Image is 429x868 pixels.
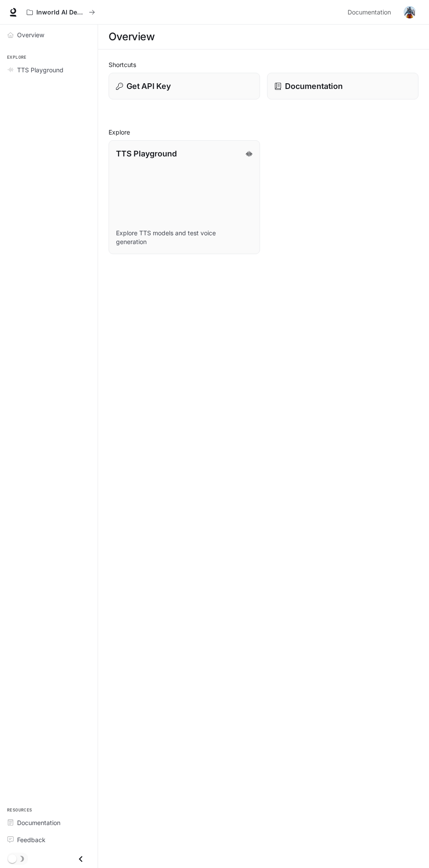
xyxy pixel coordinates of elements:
[17,818,60,827] span: Documentation
[17,30,44,39] span: Overview
[344,4,397,21] a: Documentation
[8,854,17,863] span: Dark mode toggle
[4,815,94,830] a: Documentation
[4,62,94,78] a: TTS Playground
[109,28,155,46] h1: Overview
[23,4,99,21] button: All workspaces
[17,835,46,844] span: Feedback
[109,140,260,254] a: TTS PlaygroundExplore TTS models and test voice generation
[4,27,94,43] a: Overview
[404,6,416,18] img: User avatar
[4,832,94,847] a: Feedback
[285,80,343,92] p: Documentation
[109,128,418,137] h2: Explore
[71,850,91,868] button: Close drawer
[109,60,418,69] h2: Shortcuts
[348,7,391,18] span: Documentation
[267,73,418,99] a: Documentation
[17,65,63,74] span: TTS Playground
[109,73,260,99] button: Get API Key
[116,148,177,159] p: TTS Playground
[36,9,85,16] p: Inworld AI Demos
[401,4,418,21] button: User avatar
[116,229,253,246] p: Explore TTS models and test voice generation
[127,80,171,92] p: Get API Key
